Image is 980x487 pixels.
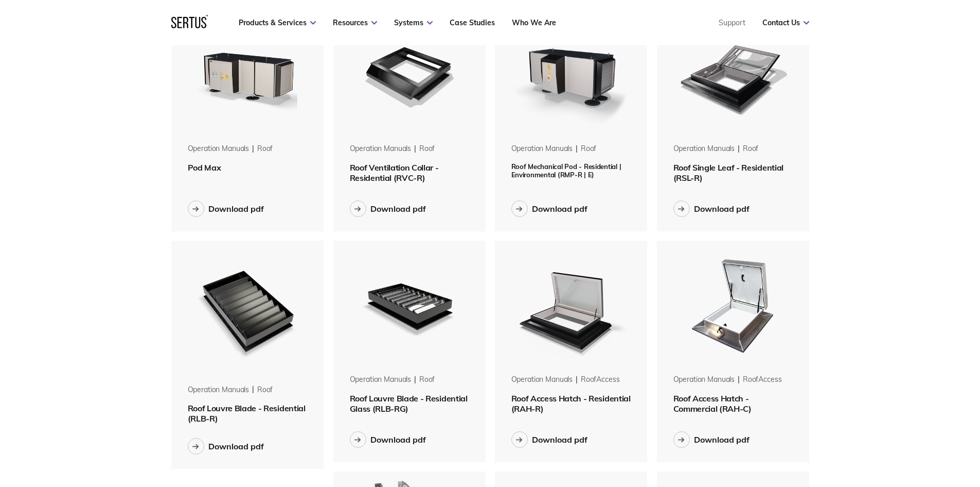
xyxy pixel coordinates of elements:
[350,144,412,154] div: Operation Manuals
[581,144,596,154] div: roof
[795,367,980,487] iframe: Chat Widget
[581,375,620,385] div: roofAccess
[208,204,264,214] div: Download pdf
[394,18,433,27] a: Systems
[673,162,783,183] span: Roof Single Leaf - Residential (RSL-R)
[188,438,264,455] button: Download pdf
[370,434,426,445] div: Download pdf
[673,393,752,414] span: Roof Access Hatch - Commercial (RAH-C)
[350,393,468,414] span: Roof Louvre Blade - Residential Glass (RLB-RG)
[257,144,273,154] div: roof
[188,200,264,217] button: Download pdf
[350,375,412,385] div: Operation Manuals
[333,18,377,27] a: Resources
[511,200,587,217] button: Download pdf
[350,200,426,217] button: Download pdf
[673,144,735,154] div: Operation Manuals
[257,385,273,395] div: roof
[762,18,809,27] a: Contact Us
[511,162,621,179] span: Roof Mechanical Pod - Residential | Environmental (RMP-R | E)
[419,144,435,154] div: roof
[188,385,250,395] div: Operation Manuals
[208,441,264,451] div: Download pdf
[350,162,439,183] span: Roof Ventilation Collar - Residential (RVC-R)
[743,144,758,154] div: roof
[694,204,750,214] div: Download pdf
[188,403,306,424] span: Roof Louvre Blade - Residential (RLB-R)
[450,18,495,27] a: Case Studies
[370,204,426,214] div: Download pdf
[239,18,316,27] a: Products & Services
[719,18,745,27] a: Support
[673,431,750,448] button: Download pdf
[532,434,587,445] div: Download pdf
[188,162,221,173] span: Pod Max
[743,375,782,385] div: roofAccess
[511,375,573,385] div: Operation Manuals
[511,144,573,154] div: Operation Manuals
[694,434,750,445] div: Download pdf
[419,375,435,385] div: roof
[188,144,250,154] div: Operation Manuals
[673,375,735,385] div: Operation Manuals
[350,431,426,448] button: Download pdf
[673,200,750,217] button: Download pdf
[511,393,631,414] span: Roof Access Hatch - Residential (RAH-R)
[532,204,587,214] div: Download pdf
[511,431,587,448] button: Download pdf
[512,18,556,27] a: Who We Are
